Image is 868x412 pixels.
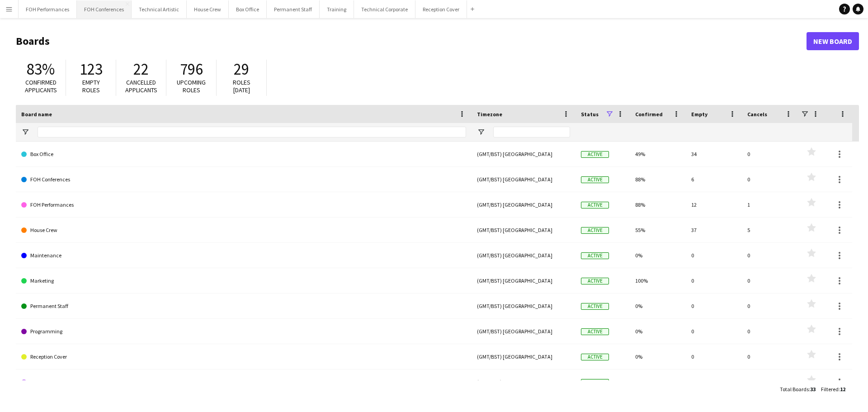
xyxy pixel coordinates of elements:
[630,294,686,318] div: 0%
[581,354,609,360] span: Active
[415,0,467,18] button: Reception Cover
[691,111,708,118] span: Empty
[21,319,466,344] a: Programming
[686,142,742,166] div: 34
[472,294,576,318] div: (GMT/BST) [GEOGRAPHIC_DATA]
[581,252,609,259] span: Active
[686,167,742,192] div: 6
[19,0,77,18] button: FOH Performances
[233,78,250,94] span: Roles [DATE]
[25,78,57,94] span: Confirmed applicants
[472,192,576,217] div: (GMT/BST) [GEOGRAPHIC_DATA]
[840,386,845,393] span: 12
[472,344,576,369] div: (GMT/BST) [GEOGRAPHIC_DATA]
[780,386,809,393] span: Total Boards
[472,142,576,166] div: (GMT/BST) [GEOGRAPHIC_DATA]
[742,167,798,192] div: 0
[581,111,599,118] span: Status
[742,268,798,293] div: 0
[21,344,466,369] a: Reception Cover
[77,0,132,18] button: FOH Conferences
[21,128,29,136] button: Open Filter Menu
[177,78,206,94] span: Upcoming roles
[477,111,502,118] span: Timezone
[493,127,570,137] input: Timezone Filter Input
[21,243,466,268] a: Maintenance
[472,369,576,394] div: (GMT/BST) [GEOGRAPHIC_DATA]
[229,0,267,18] button: Box Office
[630,268,686,293] div: 100%
[630,369,686,394] div: 94%
[21,167,466,192] a: FOH Conferences
[742,192,798,217] div: 1
[686,369,742,394] div: 14
[472,218,576,242] div: (GMT/BST) [GEOGRAPHIC_DATA]
[630,192,686,217] div: 88%
[686,243,742,268] div: 0
[581,151,609,158] span: Active
[742,142,798,166] div: 0
[21,369,466,395] a: Technical Artistic
[472,167,576,192] div: (GMT/BST) [GEOGRAPHIC_DATA]
[635,111,663,118] span: Confirmed
[742,369,798,394] div: 14
[686,218,742,242] div: 37
[821,386,839,393] span: Filtered
[234,59,249,79] span: 29
[810,386,816,393] span: 33
[686,192,742,217] div: 12
[742,243,798,268] div: 0
[630,167,686,192] div: 88%
[180,59,203,79] span: 796
[27,59,55,79] span: 83%
[21,218,466,243] a: House Crew
[807,32,859,50] a: New Board
[187,0,229,18] button: House Crew
[742,319,798,344] div: 0
[320,0,354,18] button: Training
[630,243,686,268] div: 0%
[38,127,466,137] input: Board name Filter Input
[780,380,816,398] div: :
[472,319,576,344] div: (GMT/BST) [GEOGRAPHIC_DATA]
[686,344,742,369] div: 0
[21,111,52,118] span: Board name
[686,268,742,293] div: 0
[581,328,609,335] span: Active
[21,268,466,294] a: Marketing
[581,202,609,208] span: Active
[581,278,609,284] span: Active
[354,0,415,18] button: Technical Corporate
[132,0,187,18] button: Technical Artistic
[742,344,798,369] div: 0
[821,380,845,398] div: :
[742,218,798,242] div: 5
[16,34,807,48] h1: Boards
[133,59,149,79] span: 22
[630,142,686,166] div: 49%
[581,227,609,234] span: Active
[21,294,466,319] a: Permanent Staff
[581,379,609,386] span: Active
[686,319,742,344] div: 0
[80,59,103,79] span: 123
[125,78,157,94] span: Cancelled applicants
[581,176,609,183] span: Active
[630,344,686,369] div: 0%
[630,218,686,242] div: 55%
[630,319,686,344] div: 0%
[472,268,576,293] div: (GMT/BST) [GEOGRAPHIC_DATA]
[82,78,100,94] span: Empty roles
[742,294,798,318] div: 0
[21,192,466,218] a: FOH Performances
[686,294,742,318] div: 0
[21,142,466,167] a: Box Office
[267,0,320,18] button: Permanent Staff
[581,303,609,310] span: Active
[747,111,767,118] span: Cancels
[477,128,485,136] button: Open Filter Menu
[472,243,576,268] div: (GMT/BST) [GEOGRAPHIC_DATA]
